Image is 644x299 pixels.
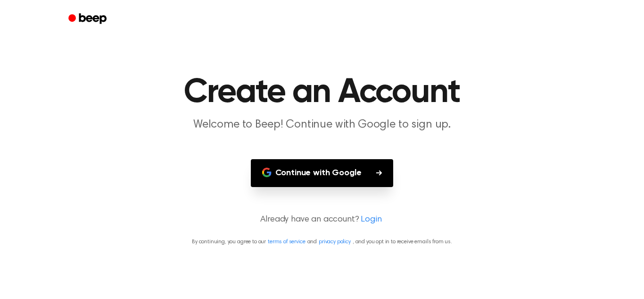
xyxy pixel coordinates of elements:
[361,214,381,226] a: Login
[268,239,305,245] a: terms of service
[11,214,633,226] p: Already have an account?
[81,76,563,110] h1: Create an Account
[11,238,633,246] p: By continuing, you agree to our and , and you opt in to receive emails from us.
[319,239,351,245] a: privacy policy
[62,10,115,28] a: Beep
[251,159,394,187] button: Continue with Google
[141,117,503,133] p: Welcome to Beep! Continue with Google to sign up.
